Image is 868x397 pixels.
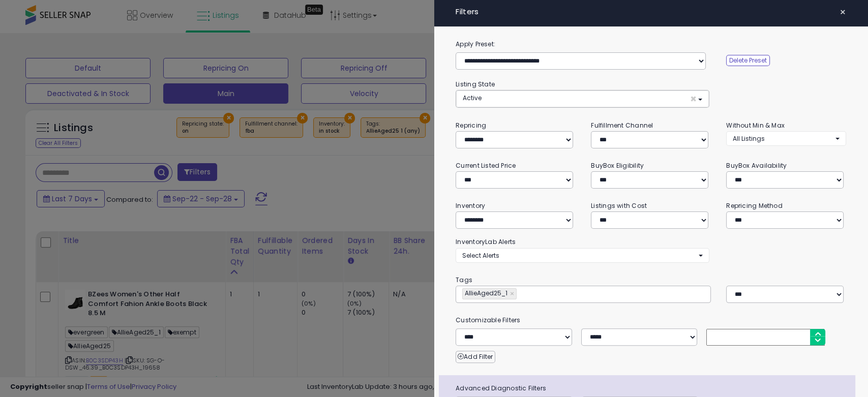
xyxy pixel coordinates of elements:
[591,121,653,130] small: Fulfillment Channel
[733,134,765,143] span: All Listings
[591,201,647,210] small: Listings with Cost
[463,94,482,102] span: Active
[591,161,644,170] small: BuyBox Eligibility
[448,383,855,394] span: Advanced Diagnostic Filters
[456,201,485,210] small: Inventory
[726,55,770,66] button: Delete Preset
[726,131,846,146] button: All Listings
[726,161,787,170] small: BuyBox Availability
[456,80,495,88] small: Listing State
[448,39,854,50] label: Apply Preset:
[835,5,850,19] button: ×
[456,90,709,107] button: Active ×
[456,351,495,363] button: Add Filter
[462,251,499,260] span: Select Alerts
[690,94,696,104] span: ×
[456,8,846,16] h4: Filters
[840,5,846,19] span: ×
[726,121,785,130] small: Without Min & Max
[456,248,709,263] button: Select Alerts
[510,289,516,299] a: ×
[448,274,854,286] small: Tags
[456,237,516,246] small: InventoryLab Alerts
[456,121,486,130] small: Repricing
[726,201,783,210] small: Repricing Method
[463,289,507,297] span: AllieAged25_1
[448,315,854,326] small: Customizable Filters
[456,161,516,170] small: Current Listed Price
